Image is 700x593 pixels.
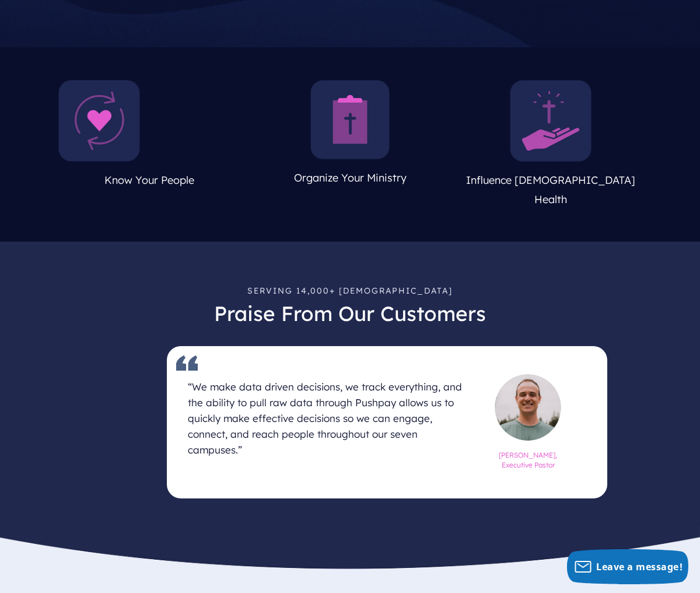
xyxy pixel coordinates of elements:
span: Know Your People [104,173,194,187]
span: Organize Your Ministry [294,171,407,184]
h6: [PERSON_NAME], Executive Pastor [486,446,569,470]
button: Leave a message! [567,549,688,584]
p: Serving 14,000+ [DEMOGRAPHIC_DATA] [58,279,642,301]
h4: “We make data driven decisions, we track everything, and the ability to pull raw data through Pus... [188,374,473,463]
h3: Praise From Our Customers [58,301,642,337]
span: Leave a message! [596,560,682,573]
span: Influence [DEMOGRAPHIC_DATA] Health [466,173,635,205]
